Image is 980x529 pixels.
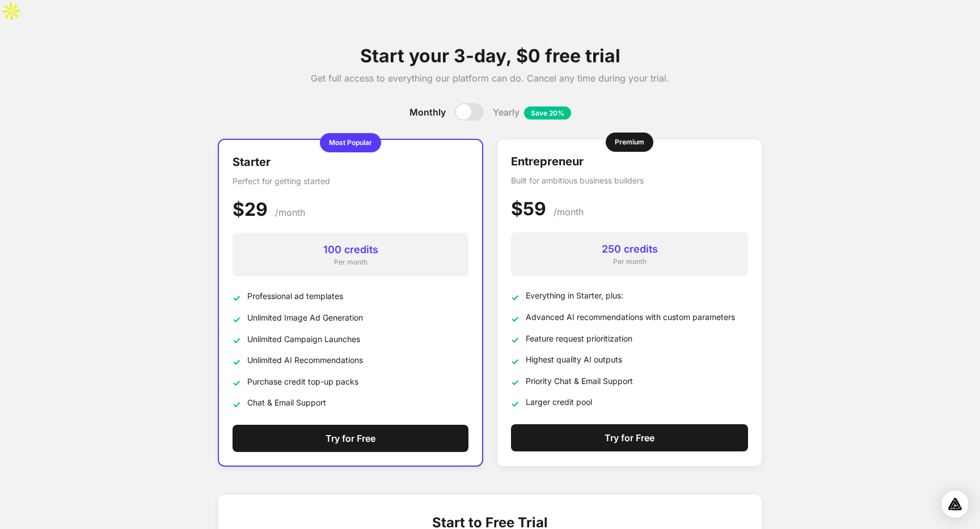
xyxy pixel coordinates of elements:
span: ✓ [511,312,519,326]
span: Everything in Starter, plus: [526,289,623,301]
span: ✓ [233,355,240,369]
p: Perfect for getting started [233,175,468,187]
span: ✓ [511,355,519,368]
span: ✓ [233,398,240,411]
span: Highest quality AI outputs [526,353,622,365]
h3: Starter [233,153,468,170]
span: /month [554,206,584,217]
h1: Start your 3-day, $0 free trial [218,45,762,67]
span: Chat & Email Support [247,396,326,408]
p: Built for ambitious business builders [511,174,748,186]
span: Purchase credit top-up packs [247,376,358,387]
div: Per month [520,257,739,267]
span: ✓ [511,376,519,389]
span: Save 20% [524,106,571,120]
span: $59 [511,198,546,220]
span: Unlimited Campaign Launches [247,333,360,345]
button: Try for Free [511,424,748,451]
span: ✓ [233,376,240,390]
span: Unlimited AI Recommendations [247,354,363,366]
div: Per month [242,257,459,267]
div: Open Intercom Messenger [941,490,969,518]
span: Priority Chat & Email Support [526,375,633,387]
span: Feature request prioritization [526,332,632,344]
span: Monthly [409,105,446,119]
div: 100 credits [242,242,459,257]
span: /month [275,207,305,218]
p: Get full access to everything our platform can do. Cancel any time during your trial. [218,71,762,85]
span: ✓ [511,397,519,411]
span: Yearly [493,105,571,119]
h3: Entrepreneur [511,153,748,170]
span: ✓ [233,313,240,326]
span: Professional ad templates [247,290,343,302]
div: 250 credits [520,241,739,257]
span: ✓ [511,333,519,347]
span: Advanced AI recommendations with custom parameters [526,311,735,323]
span: $29 [233,198,268,220]
span: Larger credit pool [526,396,592,408]
span: Unlimited Image Ad Generation [247,312,363,323]
span: ✓ [233,291,240,305]
span: ✓ [511,291,519,304]
button: Try for Free [233,425,468,452]
span: ✓ [233,334,240,347]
